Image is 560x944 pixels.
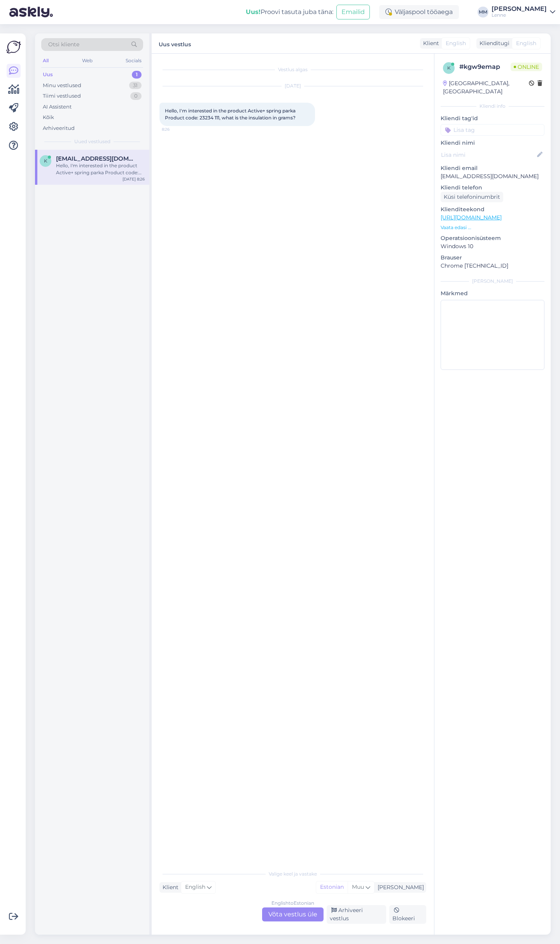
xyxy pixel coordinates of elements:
[43,103,72,111] div: AI Assistent
[262,907,324,921] div: Võta vestlus üle
[159,38,191,49] label: Uus vestlus
[492,12,547,18] div: Lenne
[159,82,426,89] div: [DATE]
[74,138,110,145] span: Uued vestlused
[447,65,451,71] span: k
[162,126,191,132] span: 8:26
[43,124,75,132] div: Arhiveeritud
[43,82,81,89] div: Minu vestlused
[56,155,137,162] span: katerozv@gmail.com
[441,172,544,180] p: [EMAIL_ADDRESS][DOMAIN_NAME]
[476,39,509,47] div: Klienditugi
[441,114,544,123] p: Kliendi tag'id
[420,39,439,47] div: Klient
[441,224,544,231] p: Vaata edasi ...
[441,124,544,136] input: Lisa tag
[327,905,386,924] div: Arhiveeri vestlus
[441,289,544,298] p: Märkmed
[130,92,142,100] div: 0
[441,184,544,192] p: Kliendi telefon
[492,6,555,18] a: [PERSON_NAME]Lenne
[159,883,178,891] div: Klient
[122,176,145,182] div: [DATE] 8:26
[492,6,547,12] div: [PERSON_NAME]
[43,114,54,121] div: Kõik
[441,139,544,147] p: Kliendi nimi
[516,39,536,47] span: English
[352,883,364,890] span: Muu
[246,8,261,16] b: Uus!
[441,103,544,110] div: Kliendi info
[441,262,544,270] p: Chrome [TECHNICAL_ID]
[441,234,544,242] p: Operatsioonisüsteem
[48,40,79,49] span: Otsi kliente
[441,151,535,159] input: Lisa nimi
[441,192,503,202] div: Küsi telefoninumbrit
[441,214,502,221] a: [URL][DOMAIN_NAME]
[185,883,205,891] span: English
[129,82,142,89] div: 31
[441,278,544,285] div: [PERSON_NAME]
[159,870,426,877] div: Valige keel ja vastake
[441,254,544,262] p: Brauser
[389,905,426,924] div: Blokeeri
[41,56,50,66] div: All
[43,92,81,100] div: Tiimi vestlused
[80,56,94,66] div: Web
[6,40,21,54] img: Askly Logo
[132,71,142,79] div: 1
[124,56,143,66] div: Socials
[271,900,314,907] div: English to Estonian
[443,79,529,96] div: [GEOGRAPHIC_DATA], [GEOGRAPHIC_DATA]
[44,158,47,164] span: k
[56,162,145,176] div: Hello, I'm interested in the product Active+ spring parka Product code: 23234 111, what is the in...
[441,164,544,172] p: Kliendi email
[446,39,466,47] span: English
[336,5,370,19] button: Emailid
[159,66,426,73] div: Vestlus algas
[441,242,544,250] p: Windows 10
[43,71,53,79] div: Uus
[374,883,424,891] div: [PERSON_NAME]
[246,7,333,17] div: Proovi tasuta juba täna:
[441,205,544,214] p: Klienditeekond
[478,7,488,18] div: MM
[511,63,542,71] span: Online
[379,5,459,19] div: Väljaspool tööaega
[316,881,348,893] div: Estonian
[165,108,297,121] span: Hello, I'm interested in the product Active+ spring parka Product code: 23234 111, what is the in...
[459,62,511,72] div: # kgw9emap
